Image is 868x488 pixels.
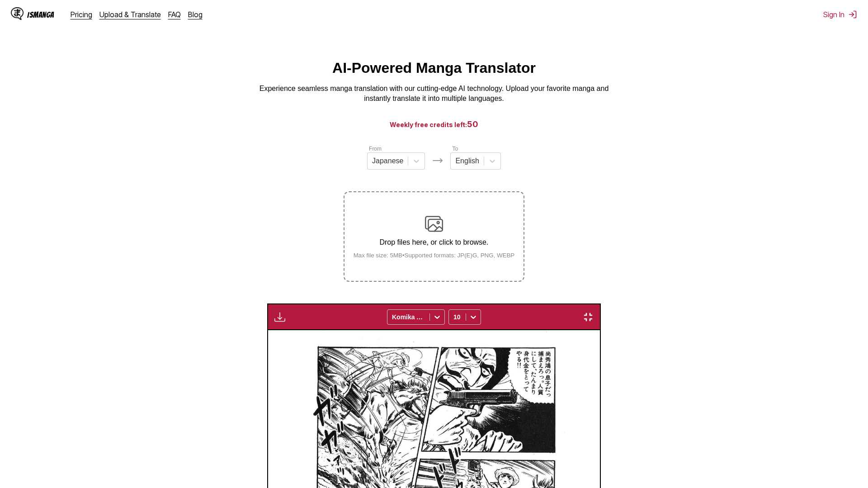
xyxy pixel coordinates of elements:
p: Experience seamless manga translation with our cutting-edge AI technology. Upload your favorite m... [253,84,615,104]
h3: Weekly free credits left: [22,118,846,130]
span: 50 [467,119,478,129]
a: FAQ [168,10,181,19]
a: Pricing [71,10,92,19]
img: Sign out [848,10,857,19]
small: Max file size: 5MB • Supported formats: JP(E)G, PNG, WEBP [346,252,522,259]
a: Blog [188,10,203,19]
div: IsManga [27,10,54,19]
img: IsManga Logo [11,7,24,20]
a: IsManga LogoIsManga [11,7,71,22]
img: Exit fullscreen [583,312,594,322]
h1: AI-Powered Manga Translator [332,60,536,76]
label: From [369,146,382,152]
button: Sign In [823,10,857,19]
img: Languages icon [432,155,443,166]
img: Download translated images [274,312,285,322]
p: Drop files here, or click to browse. [346,238,522,246]
label: To [452,146,458,152]
a: Upload & Translate [99,10,161,19]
